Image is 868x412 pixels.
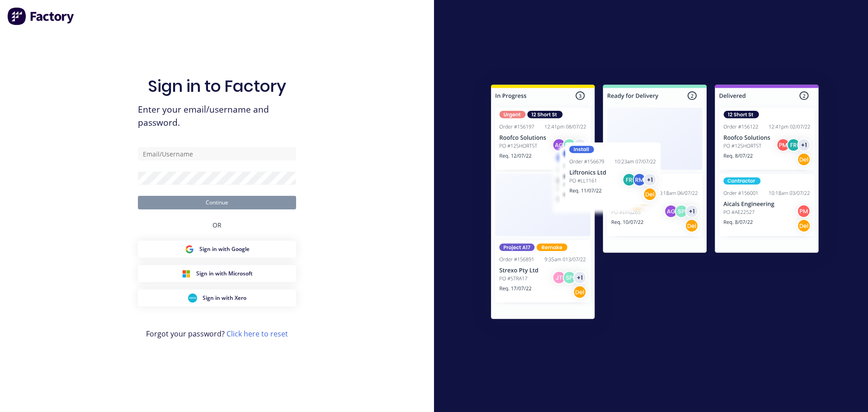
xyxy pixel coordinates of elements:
[138,289,296,307] button: Xero Sign inSign in with Xero
[188,294,197,303] img: Xero Sign in
[226,329,288,339] a: Click here to reset
[138,147,296,161] input: Email/Username
[148,76,286,96] h1: Sign in to Factory
[199,245,250,253] span: Sign in with Google
[138,241,296,258] button: Google Sign inSign in with Google
[203,294,246,302] span: Sign in with Xero
[471,66,839,341] img: Sign in
[7,7,75,25] img: Factory
[212,209,222,241] div: OR
[185,245,194,254] img: Google Sign in
[182,269,191,278] img: Microsoft Sign in
[138,265,296,282] button: Microsoft Sign inSign in with Microsoft
[138,103,296,129] span: Enter your email/username and password.
[196,270,253,278] span: Sign in with Microsoft
[146,328,288,339] span: Forgot your password?
[138,196,296,209] button: Continue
